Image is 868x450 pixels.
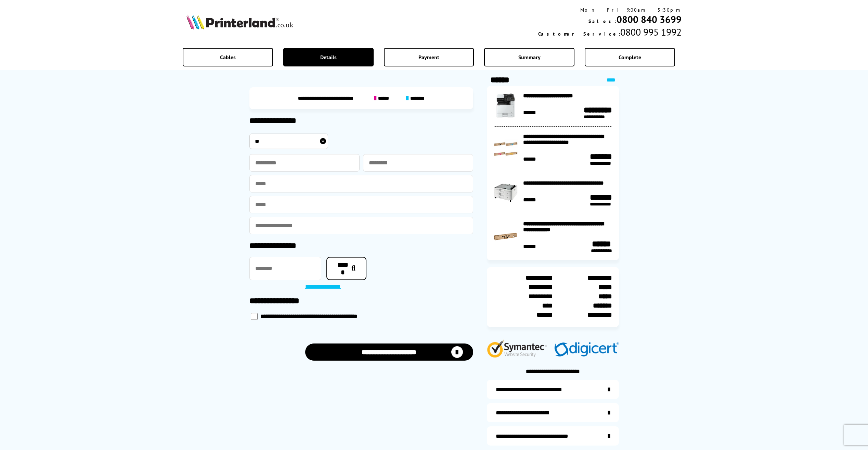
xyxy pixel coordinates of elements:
a: additional-ink [487,380,619,399]
span: 0800 995 1992 [620,26,682,38]
span: Customer Service: [538,31,620,37]
span: Sales: [588,18,617,24]
div: Mon - Fri 9:00am - 5:30pm [538,7,682,13]
span: Cables [220,54,236,61]
a: additional-cables [487,426,619,446]
span: Payment [418,54,439,61]
span: Details [320,54,337,61]
a: 0800 840 3699 [617,13,682,26]
span: Complete [619,54,641,61]
a: items-arrive [487,403,619,422]
span: Summary [518,54,541,61]
img: Printerland Logo [186,14,293,29]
